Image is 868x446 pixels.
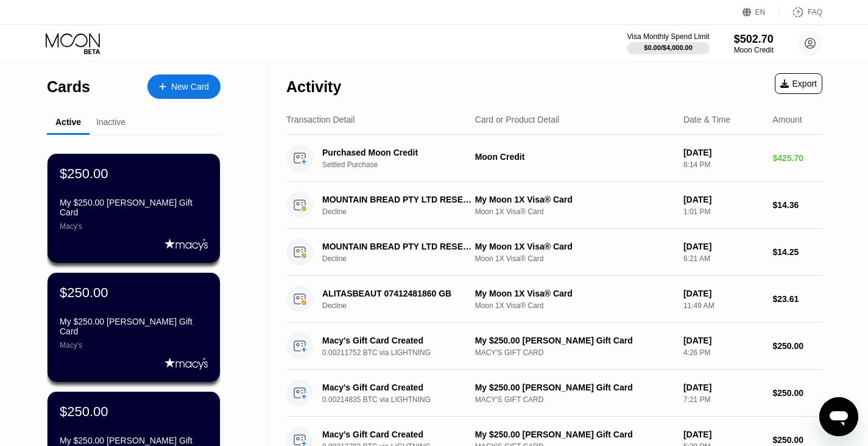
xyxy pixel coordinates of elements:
[780,79,817,88] div: Export
[475,242,674,251] div: My Moon 1X Visa® Card
[683,195,763,204] div: [DATE]
[322,160,483,169] div: Settled Purchase
[322,383,472,392] div: Macy's Gift Card Created
[475,254,674,263] div: Moon 1X Visa® Card
[683,160,763,169] div: 6:14 PM
[808,8,822,16] div: FAQ
[48,273,220,382] div: $250.00My $250.00 [PERSON_NAME] Gift CardMacy's
[772,153,822,163] div: $425.70
[755,8,766,16] div: EN
[286,182,822,229] div: MOUNTAIN BREAD PTY LTD RESERVOIR AUDeclineMy Moon 1X Visa® CardMoon 1X Visa® Card[DATE]1:01 PM$14.36
[286,135,822,182] div: Purchased Moon CreditSettled PurchaseMoon Credit[DATE]6:14 PM$425.70
[772,341,822,351] div: $250.00
[48,154,220,263] div: $250.00My $250.00 [PERSON_NAME] Gift CardMacy's
[772,294,822,304] div: $23.61
[772,200,822,210] div: $14.36
[286,370,822,417] div: Macy's Gift Card Created0.00214835 BTC via LIGHTNINGMy $250.00 [PERSON_NAME] Gift CardMACY'S GIFT...
[683,289,763,298] div: [DATE]
[734,46,774,54] div: Moon Credit
[475,152,674,162] div: Moon Credit
[683,148,763,157] div: [DATE]
[475,207,674,216] div: Moon 1X Visa® Card
[322,207,483,216] div: Decline
[734,33,774,54] div: $502.70Moon Credit
[322,254,483,263] div: Decline
[286,229,822,276] div: MOUNTAIN BREAD PTY LTD RESERVOIR AUDeclineMy Moon 1X Visa® CardMoon 1X Visa® Card[DATE]6:21 AM$14.25
[772,388,822,398] div: $250.00
[286,115,355,124] div: Transaction Detail
[322,395,483,404] div: 0.00214835 BTC via LIGHTNING
[475,383,674,392] div: My $250.00 [PERSON_NAME] Gift Card
[60,222,208,231] div: Macy's
[322,195,472,204] div: MOUNTAIN BREAD PTY LTD RESERVOIR AU
[475,195,674,204] div: My Moon 1X Visa® Card
[475,395,674,404] div: MACY'S GIFT CARD
[734,33,774,46] div: $502.70
[286,323,822,370] div: Macy's Gift Card Created0.00211752 BTC via LIGHTNINGMy $250.00 [PERSON_NAME] Gift CardMACY'S GIFT...
[683,395,763,404] div: 7:21 PM
[322,348,483,357] div: 0.00211752 BTC via LIGHTNING
[627,32,709,41] div: Visa Monthly Spend Limit
[60,404,108,420] div: $250.00
[322,242,472,251] div: MOUNTAIN BREAD PTY LTD RESERVOIR AU
[683,242,763,251] div: [DATE]
[772,435,822,445] div: $250.00
[683,301,763,310] div: 11:49 AM
[627,32,709,54] div: Visa Monthly Spend Limit$0.00/$4,000.00
[47,78,90,96] div: Cards
[772,247,822,257] div: $14.25
[683,115,730,124] div: Date & Time
[60,198,208,217] div: My $250.00 [PERSON_NAME] Gift Card
[322,336,472,345] div: Macy's Gift Card Created
[475,289,674,298] div: My Moon 1X Visa® Card
[60,166,108,182] div: $250.00
[171,82,209,92] div: New Card
[322,289,472,298] div: ALITASBEAUT 07412481860 GB
[683,383,763,392] div: [DATE]
[475,115,560,124] div: Card or Product Detail
[96,117,125,127] div: Inactive
[475,348,674,357] div: MACY'S GIFT CARD
[322,301,483,310] div: Decline
[743,6,780,18] div: EN
[60,317,208,336] div: My $250.00 [PERSON_NAME] Gift Card
[475,301,674,310] div: Moon 1X Visa® Card
[322,430,472,439] div: Macy's Gift Card Created
[147,74,221,99] div: New Card
[475,430,674,439] div: My $250.00 [PERSON_NAME] Gift Card
[683,336,763,345] div: [DATE]
[775,73,822,94] div: Export
[475,336,674,345] div: My $250.00 [PERSON_NAME] Gift Card
[644,44,693,51] div: $0.00 / $4,000.00
[819,397,858,436] iframe: Button to launch messaging window, conversation in progress
[286,78,341,96] div: Activity
[683,430,763,439] div: [DATE]
[780,6,822,18] div: FAQ
[322,148,472,157] div: Purchased Moon Credit
[683,348,763,357] div: 4:26 PM
[772,115,802,124] div: Amount
[60,341,208,350] div: Macy's
[683,207,763,216] div: 1:01 PM
[55,117,81,127] div: Active
[683,254,763,263] div: 6:21 AM
[60,285,108,301] div: $250.00
[286,276,822,323] div: ALITASBEAUT 07412481860 GBDeclineMy Moon 1X Visa® CardMoon 1X Visa® Card[DATE]11:49 AM$23.61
